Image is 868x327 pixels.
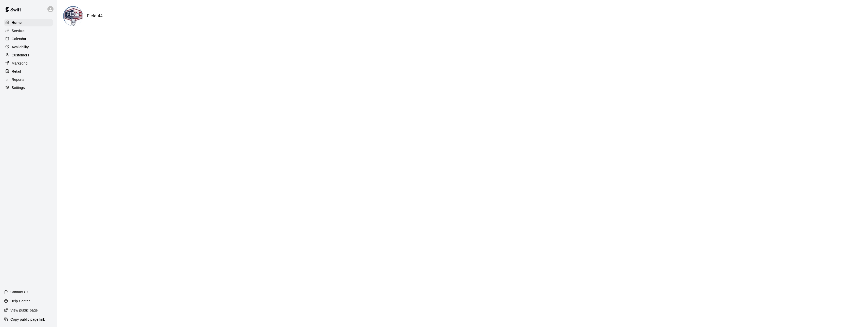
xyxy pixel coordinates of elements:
[12,36,26,41] p: Calendar
[12,61,28,66] p: Marketing
[4,68,53,75] a: Retail
[10,299,30,304] p: Help Center
[10,289,28,294] p: Contact Us
[12,53,29,58] p: Customers
[4,76,53,83] a: Reports
[12,77,24,82] p: Reports
[10,308,38,313] p: View public page
[4,27,53,35] a: Services
[12,85,25,90] p: Settings
[4,59,53,67] a: Marketing
[12,69,21,74] p: Retail
[64,7,83,26] img: Field 44 logo
[12,28,26,33] p: Services
[87,13,103,19] h6: Field 44
[12,20,22,25] p: Home
[4,51,53,59] a: Customers
[4,84,53,91] a: Settings
[12,44,29,50] p: Availability
[4,43,53,51] a: Availability
[10,317,45,322] p: Copy public page link
[4,19,53,26] a: Home
[4,35,53,43] a: Calendar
